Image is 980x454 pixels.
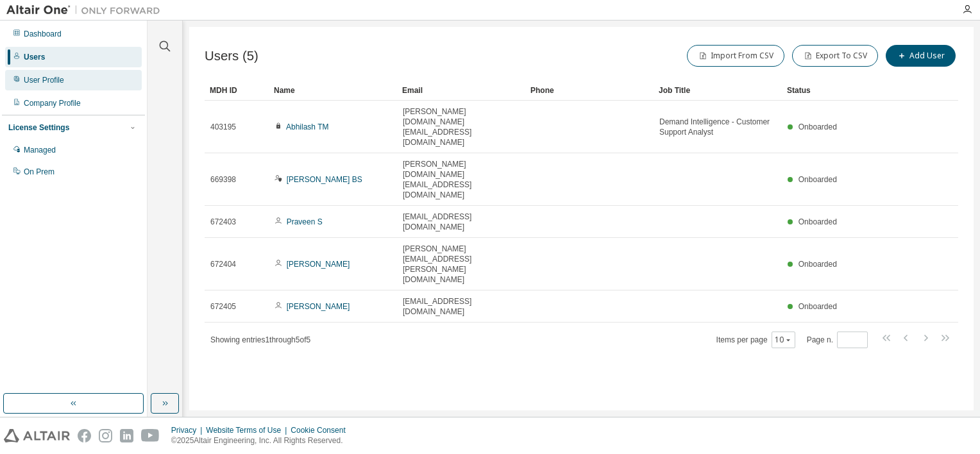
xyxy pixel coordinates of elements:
[792,45,878,67] button: Export To CSV
[210,301,236,312] span: 672405
[287,175,362,184] a: [PERSON_NAME] BS
[403,159,520,200] span: [PERSON_NAME][DOMAIN_NAME][EMAIL_ADDRESS][DOMAIN_NAME]
[403,296,520,317] span: [EMAIL_ADDRESS][DOMAIN_NAME]
[171,425,206,435] div: Privacy
[78,429,91,442] img: facebook.svg
[798,302,837,311] span: Onboarded
[798,122,837,131] span: Onboarded
[886,45,956,67] button: Add User
[287,217,323,226] a: Praveen S
[716,332,795,348] span: Items per page
[807,332,868,348] span: Page n.
[99,429,112,442] img: instagram.svg
[205,49,258,63] span: Users (5)
[286,122,328,131] a: Abhilash TM
[798,260,837,269] span: Onboarded
[24,52,45,62] div: Users
[687,45,784,67] button: Import From CSV
[210,174,236,185] span: 669398
[171,435,353,446] p: © 2025 Altair Engineering, Inc. All Rights Reserved.
[210,259,236,269] span: 672404
[403,106,520,147] span: [PERSON_NAME][DOMAIN_NAME][EMAIL_ADDRESS][DOMAIN_NAME]
[402,80,520,101] div: Email
[6,4,167,17] img: Altair One
[787,80,891,101] div: Status
[798,217,837,226] span: Onboarded
[530,80,648,101] div: Phone
[210,217,236,227] span: 672403
[798,175,837,184] span: Onboarded
[403,212,520,232] span: [EMAIL_ADDRESS][DOMAIN_NAME]
[659,117,776,137] span: Demand Intelligence - Customer Support Analyst
[659,80,777,101] div: Job Title
[403,244,520,285] span: [PERSON_NAME][EMAIL_ADDRESS][PERSON_NAME][DOMAIN_NAME]
[8,122,69,133] div: License Settings
[274,80,392,101] div: Name
[24,145,56,155] div: Managed
[24,167,55,177] div: On Prem
[4,429,70,442] img: altair_logo.svg
[24,75,64,85] div: User Profile
[287,260,350,269] a: [PERSON_NAME]
[210,80,264,101] div: MDH ID
[24,98,81,108] div: Company Profile
[141,429,160,442] img: youtube.svg
[120,429,133,442] img: linkedin.svg
[206,425,291,435] div: Website Terms of Use
[291,425,353,435] div: Cookie Consent
[210,335,310,344] span: Showing entries 1 through 5 of 5
[24,29,62,39] div: Dashboard
[210,122,236,132] span: 403195
[775,335,792,345] button: 10
[287,302,350,311] a: [PERSON_NAME]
